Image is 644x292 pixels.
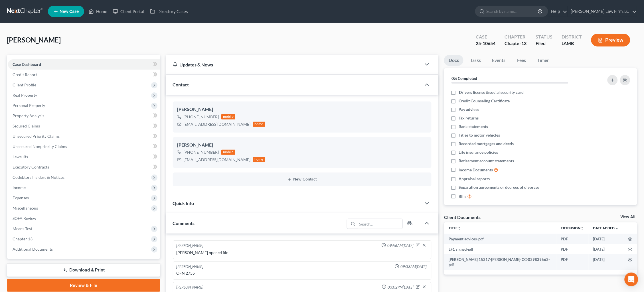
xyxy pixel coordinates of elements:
td: PDF [556,234,589,244]
span: Income [13,185,26,190]
div: OFN 2755 [177,270,428,276]
a: Lawsuits [8,152,160,162]
span: Appraisal reports [459,176,490,182]
span: Client Profile [13,82,36,87]
a: Docs [444,55,463,66]
a: Extensionunfold_more [561,226,584,230]
span: Codebtors Insiders & Notices [13,175,64,180]
span: Personal Property [13,103,45,108]
div: [PERSON_NAME] [177,106,427,113]
div: [PERSON_NAME] [177,285,204,290]
span: Pay advices [459,107,479,112]
a: Unsecured Nonpriority Claims [8,141,160,152]
a: Download & Print [7,263,160,277]
span: Chapter 13 [13,236,33,241]
span: Unsecured Nonpriority Claims [13,144,67,149]
span: [PERSON_NAME] [7,36,61,44]
i: expand_more [615,227,619,230]
div: Status [536,34,552,40]
button: New Contact [177,177,427,182]
span: Retirement account statements [459,158,514,164]
a: View All [621,215,635,219]
div: [PERSON_NAME] [177,264,204,269]
strong: 0% Completed [451,76,477,81]
div: [PERSON_NAME] [177,243,204,249]
div: mobile [221,114,236,119]
div: Case [476,34,495,40]
div: [PERSON_NAME] opened file [177,250,428,255]
td: Payment advices-pdf [444,234,556,244]
i: unfold_more [457,227,461,230]
i: unfold_more [581,227,584,230]
span: Case Dashboard [13,62,41,67]
a: Credit Report [8,70,160,80]
td: LF1 signed-pdf [444,244,556,254]
span: 03:02PM[DATE] [388,285,414,290]
a: SOFA Review [8,213,160,224]
button: Preview [591,34,630,46]
td: [DATE] [589,234,623,244]
div: 25-10654 [476,40,495,47]
div: Open Intercom Messenger [625,273,638,286]
div: [EMAIL_ADDRESS][DOMAIN_NAME] [184,121,251,127]
div: [PHONE_NUMBER] [184,149,219,155]
td: PDF [556,254,589,270]
span: Credit Report [13,72,37,77]
div: Chapter [505,34,526,40]
div: [PERSON_NAME] [177,142,427,149]
td: [PERSON_NAME] 15317-[PERSON_NAME]-CC-039839663-pdf [444,254,556,270]
div: home [253,157,266,162]
input: Search by name... [487,6,539,17]
a: Fees [513,55,531,66]
a: Review & File [7,279,160,292]
a: Titleunfold_more [449,226,461,230]
span: Comments [173,220,195,226]
a: Case Dashboard [8,59,160,70]
span: Miscellaneous [13,206,38,210]
a: Home [86,6,110,17]
div: home [253,122,266,127]
div: Chapter [505,40,526,47]
a: Unsecured Priority Claims [8,131,160,141]
div: District [562,34,582,40]
span: Lawsuits [13,154,28,159]
td: [DATE] [589,254,623,270]
input: Search... [357,219,403,229]
a: Help [548,6,568,17]
span: Secured Claims [13,123,40,128]
span: Quick Info [173,200,194,206]
span: Contact [173,82,189,87]
span: Credit Counseling Certificate [459,98,510,104]
div: [EMAIL_ADDRESS][DOMAIN_NAME] [184,157,251,163]
span: Executory Contracts [13,165,49,169]
span: Expenses [13,195,29,200]
div: Client Documents [444,214,481,220]
span: Drivers license & social security card [459,90,524,95]
span: 09:33AM[DATE] [400,264,427,269]
a: Timer [533,55,554,66]
div: Updates & News [173,62,415,68]
div: Filed [536,40,552,47]
span: Life insurance policies [459,149,498,155]
span: Recorded mortgages and deeds [459,141,514,147]
a: Secured Claims [8,121,160,131]
span: Bank statements [459,124,488,129]
span: Titles to motor vehicles [459,132,500,138]
a: Events [488,55,510,66]
span: 09:56AM[DATE] [387,243,414,248]
a: Directory Cases [147,6,191,17]
a: Property Analysis [8,111,160,121]
span: 13 [521,40,526,46]
span: Tax returns [459,115,479,121]
a: Date Added expand_more [593,226,619,230]
a: Client Portal [110,6,147,17]
td: [DATE] [589,244,623,254]
span: SOFA Review [13,216,36,221]
div: LAMB [562,40,582,47]
span: Unsecured Priority Claims [13,134,60,139]
span: New Case [60,9,79,14]
a: Executory Contracts [8,162,160,172]
span: Means Test [13,226,32,231]
span: Real Property [13,93,37,98]
div: mobile [221,150,236,155]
